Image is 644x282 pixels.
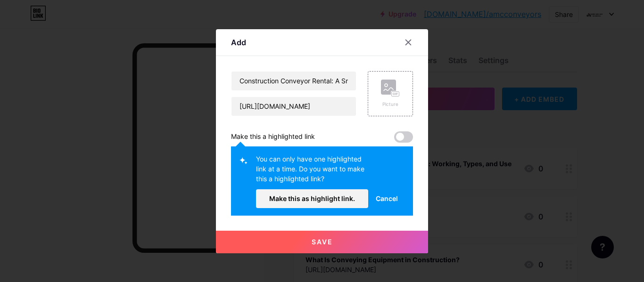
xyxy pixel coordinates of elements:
[256,189,368,208] button: Make this as highlight link.
[381,101,400,108] div: Picture
[231,72,356,90] input: Title
[368,189,405,208] button: Cancel
[256,154,368,189] div: You can only have one highlighted link at a time. Do you want to make this a highlighted link?
[231,37,246,48] div: Add
[312,238,333,246] span: Save
[216,231,428,253] button: Save
[269,194,355,202] span: Make this as highlight link.
[376,193,398,203] span: Cancel
[231,131,315,143] div: Make this a highlighted link
[231,97,356,116] input: URL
